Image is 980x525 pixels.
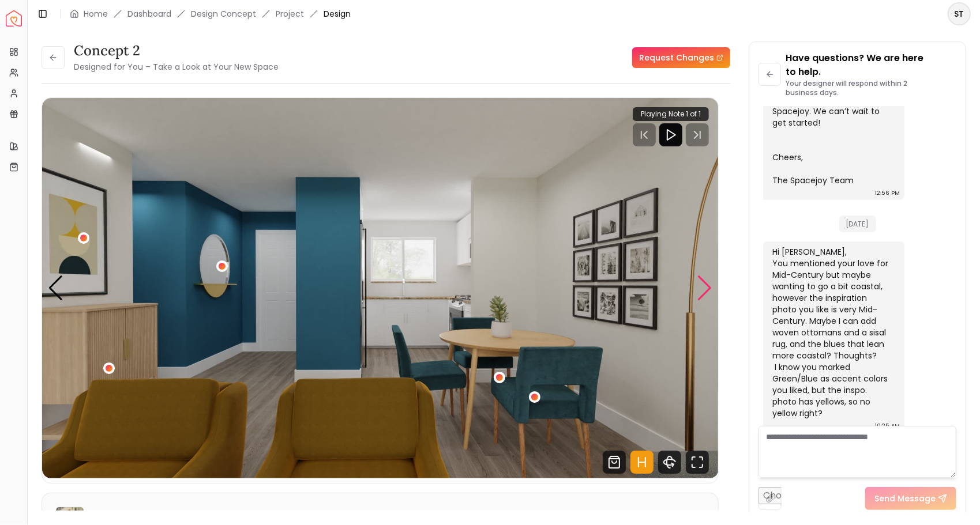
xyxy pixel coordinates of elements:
small: Designed for You – Take a Look at Your New Space [74,61,279,73]
span: ST [949,3,970,24]
nav: breadcrumb [70,8,351,20]
span: [DATE] [839,216,876,232]
a: Request Changes [632,47,730,68]
svg: Fullscreen [686,451,709,474]
div: Next slide [697,275,712,301]
a: Dashboard [127,8,171,20]
div: Carousel [42,98,718,478]
div: 3 / 5 [42,98,719,478]
img: Spacejoy Logo [6,10,22,27]
svg: 360 View [658,451,681,474]
h3: concept 2 [74,41,279,60]
p: Have questions? We are here to help. [786,51,956,79]
svg: Shop Products from this design [603,451,626,474]
a: Project [276,8,304,20]
svg: Hotspots Toggle [630,451,654,474]
p: Your designer will respond within 2 business days. [786,79,956,97]
svg: Play [664,128,678,142]
div: Playing Note 1 of 1 [633,107,709,121]
button: ST [948,2,971,25]
div: Previous slide [48,275,63,301]
li: Design Concept [191,8,256,20]
div: 10:25 AM [875,420,900,432]
a: Spacejoy [6,10,22,27]
img: Design Render 3 [42,98,719,478]
div: Hi [PERSON_NAME], You mentioned your love for Mid-Century but maybe wanting to go a bit coastal, ... [772,246,893,419]
div: 12:56 PM [875,187,900,199]
a: Home [84,8,108,20]
span: Design [324,8,351,20]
